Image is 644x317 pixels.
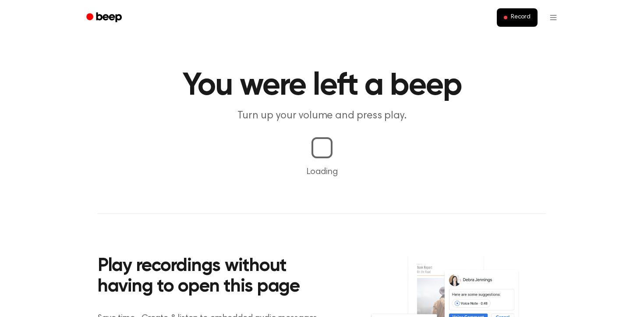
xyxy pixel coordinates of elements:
a: Beep [80,9,130,26]
p: Loading [11,165,633,178]
h2: Play recordings without having to open this page [98,256,334,298]
button: Record [497,8,538,27]
h1: You were left a beep [98,70,546,102]
button: Open menu [543,7,564,28]
span: Record [511,14,531,21]
p: Turn up your volume and press play. [154,109,490,123]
